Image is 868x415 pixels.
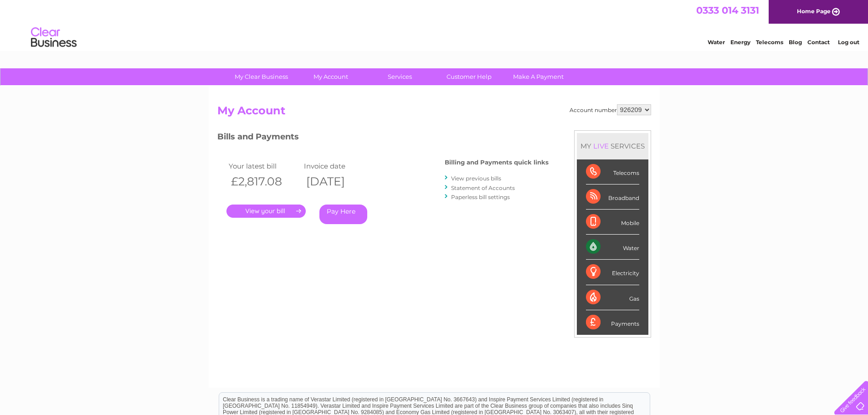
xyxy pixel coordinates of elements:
[570,104,651,115] div: Account number
[451,194,510,200] a: Paperless bill settings
[586,210,639,235] div: Mobile
[293,68,368,85] a: My Account
[302,160,377,172] td: Invoice date
[586,285,639,310] div: Gas
[217,130,549,146] h3: Bills and Payments
[586,235,639,260] div: Water
[591,142,611,150] div: LIVE
[302,172,377,191] th: [DATE]
[31,24,77,51] img: logo.png
[445,159,549,166] h4: Billing and Payments quick links
[730,39,750,46] a: Energy
[789,39,802,46] a: Blog
[226,160,302,172] td: Your latest bill
[217,104,651,122] h2: My Account
[586,159,639,184] div: Telecoms
[319,205,367,224] a: Pay Here
[807,39,830,46] a: Contact
[431,68,507,85] a: Customer Help
[586,260,639,285] div: Electricity
[501,68,576,85] a: Make A Payment
[577,133,648,159] div: MY SERVICES
[708,39,725,46] a: Water
[838,39,859,46] a: Log out
[586,310,639,335] div: Payments
[226,205,306,218] a: .
[451,184,515,191] a: Statement of Accounts
[586,184,639,210] div: Broadband
[451,175,501,182] a: View previous bills
[362,68,437,85] a: Services
[226,172,302,191] th: £2,817.08
[756,39,783,46] a: Telecoms
[696,5,759,16] a: 0333 014 3131
[219,5,650,44] div: Clear Business is a trading name of Verastar Limited (registered in [GEOGRAPHIC_DATA] No. 3667643...
[224,68,299,85] a: My Clear Business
